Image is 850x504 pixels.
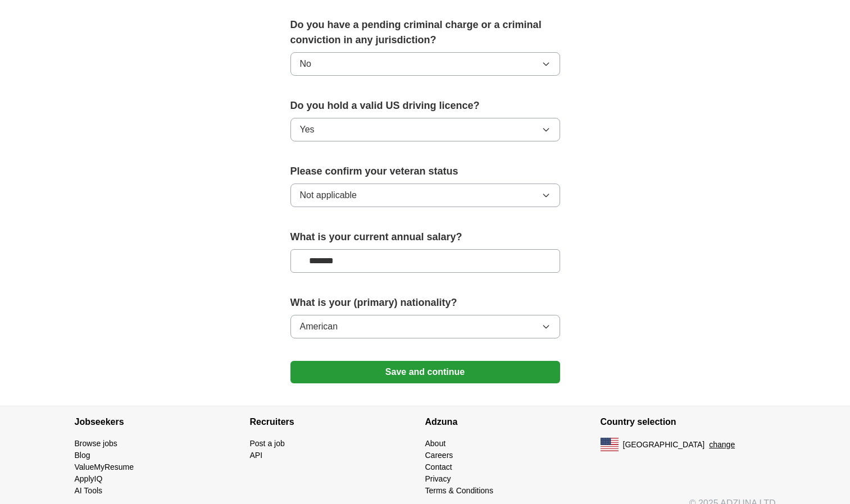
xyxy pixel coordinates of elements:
[290,184,560,207] button: Not applicable
[290,17,560,48] label: Do you have a pending criminal charge or a criminal conviction in any jurisdiction?
[290,295,560,310] label: What is your (primary) nationality?
[623,439,705,451] span: [GEOGRAPHIC_DATA]
[290,230,560,245] label: What is your current annual salary?
[709,439,735,451] button: change
[290,361,560,383] button: Save and continue
[75,439,117,448] a: Browse jobs
[250,451,263,460] a: API
[250,439,285,448] a: Post a job
[425,462,452,471] a: Contact
[75,462,134,471] a: ValueMyResume
[300,123,315,136] span: Yes
[290,98,560,113] label: Do you hold a valid US driving licence?
[601,406,776,438] h4: Country selection
[425,451,453,460] a: Careers
[75,486,103,495] a: AI Tools
[290,118,560,141] button: Yes
[290,315,560,338] button: American
[290,164,560,179] label: Please confirm your veteran status
[75,474,103,483] a: ApplyIQ
[300,57,311,71] span: No
[425,486,493,495] a: Terms & Conditions
[601,438,619,451] img: US flag
[425,474,451,483] a: Privacy
[300,320,338,333] span: American
[300,189,357,202] span: Not applicable
[75,451,90,460] a: Blog
[290,52,560,76] button: No
[425,439,446,448] a: About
